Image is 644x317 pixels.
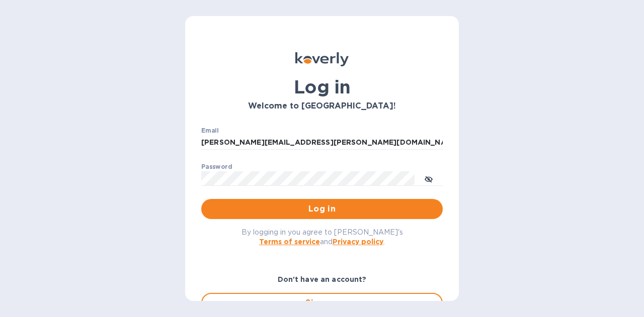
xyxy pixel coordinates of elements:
[201,164,232,170] label: Password
[278,275,367,283] b: Don't have an account?
[201,199,443,219] button: Log in
[201,76,443,97] h1: Log in
[333,238,383,246] a: Privacy policy
[201,293,443,313] button: Sign up
[209,203,435,215] span: Log in
[242,228,403,246] span: By logging in you agree to [PERSON_NAME]'s and .
[201,135,443,150] input: Enter email address
[295,52,349,66] img: Koverly
[210,297,434,309] span: Sign up
[201,101,443,111] h3: Welcome to [GEOGRAPHIC_DATA]!
[259,238,320,246] a: Terms of service
[201,128,219,134] label: Email
[419,168,439,188] button: toggle password visibility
